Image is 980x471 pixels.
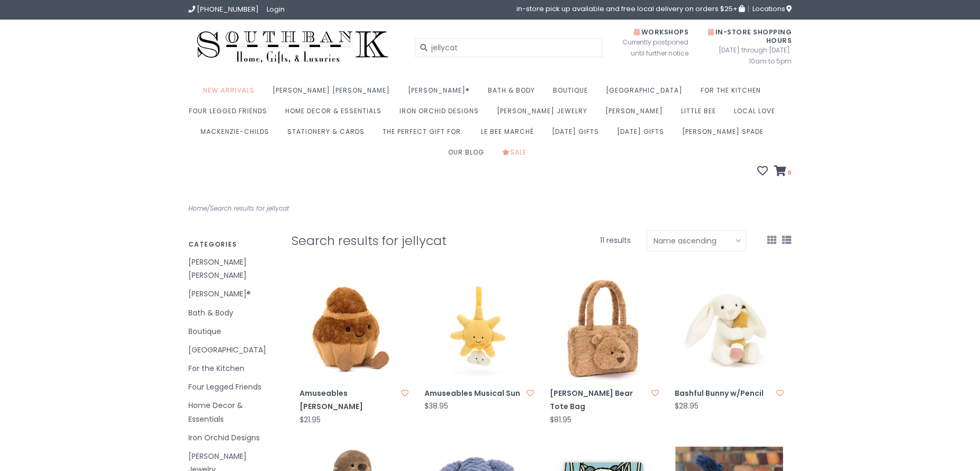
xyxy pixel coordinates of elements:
[424,275,533,384] img: Jellycat Amuseables Musical Sun
[188,399,276,425] a: Home Decor & Essentials
[550,387,648,413] a: [PERSON_NAME] Bear Tote Bag
[675,275,784,384] img: Jellycat Bashful Bunny w/Pencil
[188,28,397,67] img: Southbank Gift Company -- Home, Gifts, and Luxuries
[300,275,409,384] img: Jellycat Amuseables Brigitte Brioche
[400,104,484,124] a: Iron Orchid Designs
[189,104,273,124] a: Four Legged Friends
[550,416,571,424] div: $81.95
[752,4,792,14] span: Locations
[682,124,769,145] a: [PERSON_NAME] Spade
[675,402,698,410] div: $28.95
[197,4,259,14] span: [PHONE_NUMBER]
[188,431,276,445] a: Iron Orchid Designs
[401,388,409,398] a: Add to wishlist
[300,387,398,413] a: Amuseables [PERSON_NAME]
[415,38,603,57] input: Let us help you search for the right gift!
[786,168,792,177] span: 0
[188,306,276,320] a: Bath & Body
[210,204,289,213] a: Search results for jellycat
[704,44,792,67] span: [DATE] through [DATE]: 10am to 5pm
[701,83,766,104] a: For the Kitchen
[681,104,721,124] a: Little Bee
[188,362,276,375] a: For the Kitchen
[201,124,275,145] a: MacKenzie-Childs
[527,388,534,398] a: Add to wishlist
[651,388,659,398] a: Add to wishlist
[188,4,259,14] a: [PHONE_NUMBER]
[488,83,540,104] a: Bath & Body
[553,83,593,104] a: Boutique
[675,387,773,400] a: Bashful Bunny w/Pencil
[292,234,514,248] h1: Search results for jellycat
[287,124,370,145] a: Stationery & Cards
[552,124,604,145] a: [DATE] Gifts
[383,124,468,145] a: The perfect gift for:
[497,104,593,124] a: [PERSON_NAME] Jewelry
[180,203,490,214] div: /
[188,287,276,301] a: [PERSON_NAME]®
[481,124,539,145] a: Le Bee Marché
[776,388,784,398] a: Add to wishlist
[424,387,523,400] a: Amuseables Musical Sun
[203,83,260,104] a: New Arrivals
[448,145,489,166] a: Our Blog
[285,104,387,124] a: Home Decor & Essentials
[734,104,781,124] a: Local Love
[188,343,276,357] a: [GEOGRAPHIC_DATA]
[550,275,659,384] img: Jellycat Bartholomew Bear Tote Bag
[774,167,792,177] a: 0
[634,28,688,37] span: Workshops
[267,4,285,14] a: Login
[600,235,631,246] span: 11 results
[188,204,207,213] a: Home
[708,28,792,45] span: In-Store Shopping Hours
[748,5,792,12] a: Locations
[605,104,668,124] a: [PERSON_NAME]
[273,83,395,104] a: [PERSON_NAME] [PERSON_NAME]
[424,402,448,410] div: $38.95
[408,83,475,104] a: [PERSON_NAME]®
[188,381,276,394] a: Four Legged Friends
[606,83,688,104] a: [GEOGRAPHIC_DATA]
[188,256,276,282] a: [PERSON_NAME] [PERSON_NAME]
[300,416,321,424] div: $21.95
[617,124,669,145] a: [DATE] Gifts
[516,5,745,12] span: in-store pick up available and free local delivery on orders $25+
[188,325,276,338] a: Boutique
[502,145,532,166] a: Sale
[609,37,688,59] span: Currently postponed until further notice
[188,241,276,248] h3: Categories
